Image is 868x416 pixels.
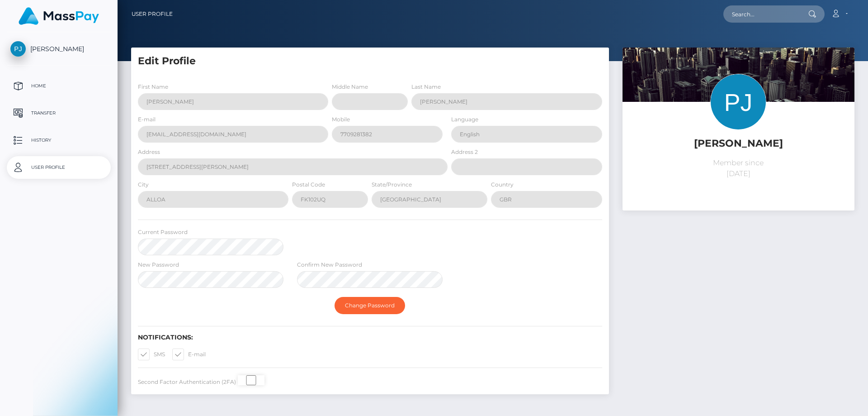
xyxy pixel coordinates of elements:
[138,261,179,269] label: New Password
[172,349,206,360] label: E-mail
[451,148,478,156] label: Address 2
[19,7,99,25] img: MassPay
[7,45,111,53] span: [PERSON_NAME]
[451,115,478,124] label: Language
[292,181,325,189] label: Postal Code
[138,181,149,189] label: City
[629,158,848,179] p: Member since [DATE]
[332,115,350,124] label: Mobile
[138,148,160,156] label: Address
[7,156,111,179] a: User Profile
[138,349,165,360] label: SMS
[10,161,107,174] p: User Profile
[10,106,107,120] p: Transfer
[372,181,412,189] label: State/Province
[629,137,848,151] h5: [PERSON_NAME]
[138,54,602,68] h5: Edit Profile
[138,228,188,236] label: Current Password
[138,334,602,341] h6: Notifications:
[623,48,854,202] img: ...
[10,134,107,147] p: History
[723,5,808,23] input: Search...
[7,75,111,97] a: Home
[7,102,111,124] a: Transfer
[138,115,156,124] label: E-mail
[138,378,236,386] label: Second Factor Authentication (2FA)
[10,79,107,93] p: Home
[332,83,368,91] label: Middle Name
[411,83,441,91] label: Last Name
[297,261,362,269] label: Confirm New Password
[7,129,111,152] a: History
[132,5,173,24] a: User Profile
[491,181,514,189] label: Country
[335,297,405,314] button: Change Password
[138,83,168,91] label: First Name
